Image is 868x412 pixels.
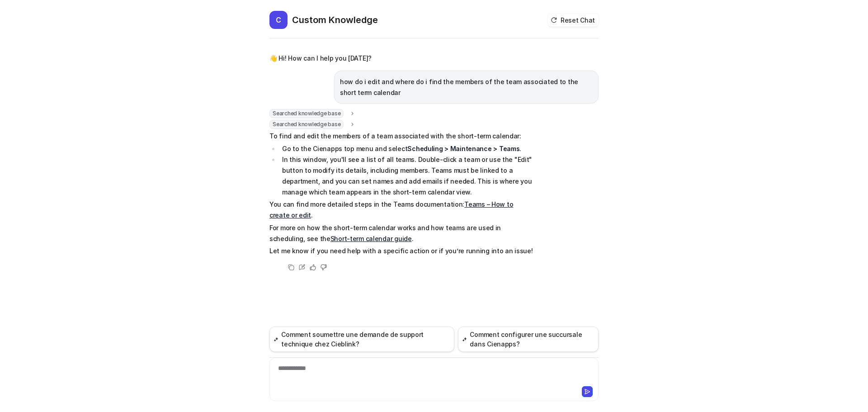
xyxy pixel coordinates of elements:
[292,14,378,26] h2: Custom Knowledge
[269,53,372,64] p: 👋 Hi! How can I help you [DATE]?
[269,223,534,244] p: For more on how the short-term calendar works and how teams are used in scheduling, see the .
[458,327,599,352] button: Comment configurer une succursale dans Cienapps?
[279,154,534,198] li: In this window, you'll see a list of all teams. Double-click a team or use the "Edit" button to m...
[269,109,344,118] span: Searched knowledge base
[269,199,534,221] p: You can find more detailed steps in the Teams documentation: .
[279,143,534,154] li: Go to the Cienapps top menu and select .
[407,145,519,152] strong: Scheduling > Maintenance > Teams
[330,235,412,242] a: Short-term calendar guide
[340,76,593,98] p: how do i edit and where do i find the members of the team associated to the short term calendar
[269,327,454,352] button: Comment soumettre une demande de support technique chez Cieblink?
[269,246,534,256] p: Let me know if you need help with a specific action or if you’re running into an issue!
[548,14,599,27] button: Reset Chat
[269,11,288,29] span: C
[269,120,344,129] span: Searched knowledge base
[269,131,534,142] p: To find and edit the members of a team associated with the short-term calendar:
